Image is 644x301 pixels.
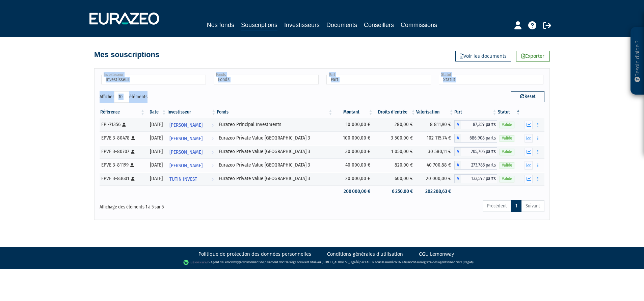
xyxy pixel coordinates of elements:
span: 87,359 parts [461,120,498,129]
i: Voir l'investisseur [211,159,214,172]
div: EPVE 3-80707 [101,148,143,155]
a: Politique de protection des données personnelles [198,251,311,257]
a: [PERSON_NAME] [167,158,216,172]
span: Valide [500,162,514,169]
th: Investisseur: activer pour trier la colonne par ordre croissant [167,106,216,118]
span: A [454,147,461,156]
i: [Français] Personne physique [130,163,134,167]
span: Valide [500,135,514,142]
div: Eurazeo Private Value [GEOGRAPHIC_DATA] 3 [219,134,331,142]
td: 102 115,74 € [416,131,454,145]
div: [DATE] [148,175,164,182]
td: 10 000,00 € [333,118,374,131]
a: TUTIN INVEST [167,172,216,185]
td: 30 000,00 € [333,145,374,158]
a: CGU Lemonway [419,251,454,257]
span: Valide [500,122,514,128]
span: Valide [500,176,514,182]
span: 686,908 parts [461,134,498,143]
div: A - Eurazeo Private Value Europe 3 [454,161,498,170]
span: A [454,174,461,183]
div: Eurazeo Private Value [GEOGRAPHIC_DATA] 3 [219,175,331,182]
i: [Français] Personne physique [131,150,135,154]
td: 100 000,00 € [333,131,374,145]
td: 8 811,90 € [416,118,454,131]
i: Voir l'investisseur [211,146,214,158]
a: [PERSON_NAME] [167,131,216,145]
div: A - Eurazeo Private Value Europe 3 [454,174,498,183]
a: Conseillers [364,20,394,30]
span: [PERSON_NAME] [169,119,203,131]
div: - Agent de (établissement de paiement dont le siège social est situé au [STREET_ADDRESS], agréé p... [7,259,637,266]
span: [PERSON_NAME] [169,146,203,158]
i: Voir l'investisseur [211,119,214,131]
div: [DATE] [148,161,164,169]
a: Lemonway [223,260,239,264]
th: Part: activer pour trier la colonne par ordre croissant [454,106,498,118]
a: [PERSON_NAME] [167,145,216,158]
td: 30 580,11 € [416,145,454,158]
th: Référence : activer pour trier la colonne par ordre croissant [100,106,145,118]
td: 600,00 € [374,172,416,185]
td: 280,00 € [374,118,416,131]
button: Reset [511,91,544,102]
td: 3 500,00 € [374,131,416,145]
div: Affichage des éléments 1 à 5 sur 5 [100,200,279,210]
th: Fonds: activer pour trier la colonne par ordre croissant [216,106,333,118]
div: A - Eurazeo Private Value Europe 3 [454,134,498,143]
div: Eurazeo Private Value [GEOGRAPHIC_DATA] 3 [219,161,331,169]
img: 1732889491-logotype_eurazeo_blanc_rvb.png [89,12,159,25]
h4: Mes souscriptions [94,51,159,59]
a: Nos fonds [207,20,234,30]
div: Eurazeo Private Value [GEOGRAPHIC_DATA] 3 [219,148,331,155]
span: [PERSON_NAME] [169,159,203,172]
img: logo-lemonway.png [183,259,209,266]
div: A - Eurazeo Private Value Europe 3 [454,147,498,156]
i: Voir l'investisseur [211,173,214,185]
select: Afficheréléments [114,91,129,103]
div: EPI-71356 [101,121,143,128]
i: [Français] Personne physique [122,123,126,127]
td: 1 050,00 € [374,145,416,158]
div: EPVE 3-81199 [101,161,143,169]
span: A [454,120,461,129]
td: 20 000,00 € [333,172,374,185]
a: Documents [326,20,357,30]
a: 1 [511,200,521,212]
td: 820,00 € [374,158,416,172]
th: Statut : activer pour trier la colonne par ordre d&eacute;croissant [497,106,521,118]
i: [Français] Personne physique [131,177,135,181]
td: 202 208,63 € [416,185,454,197]
span: 205,705 parts [461,147,498,156]
a: Registre des agents financiers (Regafi) [420,260,474,264]
i: [Français] Personne physique [131,136,135,140]
a: Exporter [516,51,550,61]
a: Investisseurs [284,20,320,30]
td: 40 700,88 € [416,158,454,172]
a: Commissions [401,20,437,30]
th: Valorisation: activer pour trier la colonne par ordre croissant [416,106,454,118]
span: 133,592 parts [461,174,498,183]
span: A [454,134,461,143]
span: [PERSON_NAME] [169,132,203,145]
th: Droits d'entrée: activer pour trier la colonne par ordre croissant [374,106,416,118]
th: Montant: activer pour trier la colonne par ordre croissant [333,106,374,118]
span: 273,785 parts [461,161,498,170]
div: EPVE 3-80478 [101,134,143,142]
label: Afficher éléments [100,91,147,103]
div: [DATE] [148,148,164,155]
div: [DATE] [148,121,164,128]
th: Date: activer pour trier la colonne par ordre croissant [145,106,167,118]
a: Souscriptions [241,20,277,31]
td: 6 250,00 € [374,185,416,197]
span: A [454,161,461,170]
td: 20 000,00 € [416,172,454,185]
div: EPVE 3-83601 [101,175,143,182]
span: Valide [500,149,514,155]
div: A - Eurazeo Principal Investments [454,120,498,129]
td: 40 000,00 € [333,158,374,172]
a: Voir les documents [455,51,511,61]
span: TUTIN INVEST [169,173,197,185]
div: [DATE] [148,134,164,142]
i: Voir l'investisseur [211,132,214,145]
